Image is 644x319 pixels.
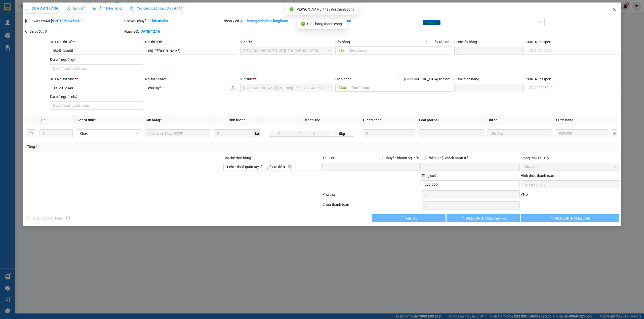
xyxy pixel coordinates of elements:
div: Nhân viên giao: [223,18,321,24]
span: Lấy tận nơi [430,39,452,45]
input: D [269,131,290,137]
span: kg [255,129,260,137]
span: Tên hàng [145,118,162,122]
span: 16:01:53 [DATE] [2,35,31,39]
span: close [612,7,616,11]
span: Tổng cước [422,174,438,178]
input: Ghi chú đơn hàng [223,163,321,171]
span: Giá trị hàng [363,118,382,122]
input: R [290,131,311,137]
span: VP Nhận [240,77,254,81]
input: Địa chỉ của người nhận [50,101,143,110]
span: Khác [80,130,138,137]
label: Cước lấy hàng [454,40,477,44]
span: edit [25,7,29,10]
input: Ghi Chú [488,129,552,137]
span: picture [93,7,96,10]
span: Phí thu hộ khách nhận trả [426,155,470,161]
span: 0kg [330,131,354,137]
input: C [311,131,330,137]
input: Cước giao hàng [454,84,524,92]
input: Dọc đường [349,84,452,92]
img: icon [130,7,134,11]
div: VP gửi [240,39,333,45]
th: Loại phụ phí [417,115,486,125]
span: loading [549,216,555,220]
span: info-circle [66,217,70,220]
span: loading [400,216,405,220]
span: Ảnh kiện hàng [93,6,122,10]
div: SĐT Người Nhận [50,76,143,82]
span: Giao hàng [335,77,351,81]
div: Phụ thu [322,192,421,200]
input: Địa chỉ của người gửi [50,64,143,72]
input: 0 [556,129,608,137]
span: SỬA ĐƠN HÀNG [25,6,59,10]
button: [PERSON_NAME] và In [521,214,619,222]
b: Tiêu chuẩn [150,19,168,23]
span: Chưa thu [524,163,616,171]
span: Định lượng [228,118,246,122]
input: Cước lấy hàng [454,47,524,55]
span: Cước hàng [556,118,573,122]
button: plus [612,129,617,137]
label: Hình thức thanh toán [521,174,554,178]
span: Thu Hộ [323,156,334,160]
span: Kích thước [303,118,320,122]
input: VD: Bàn, Ghế [145,129,210,137]
div: SĐT Người Gửi [50,39,143,45]
div: Trạng thái Thu Hộ [521,155,619,161]
div: [PERSON_NAME]: [25,18,123,24]
span: Lấy [335,46,347,55]
div: Chưa cước : [25,29,123,34]
span: Giao [335,84,349,92]
div: Người gửi [145,39,238,45]
b: [DATE] 12:16 [140,29,160,33]
span: Yêu cầu [405,216,418,221]
div: Ngày GD: [124,29,222,34]
span: check-circle [301,22,305,26]
span: Mã đơn: BXPN1208250006 [2,27,77,34]
b: 0 [45,29,47,33]
div: Địa chỉ người gửi [50,57,143,62]
button: [PERSON_NAME] thay đổi [447,214,520,222]
span: VND [521,192,528,196]
span: Yêu cầu xuất hóa đơn điện tử [130,6,183,10]
div: CMND/Passport [526,76,619,82]
span: Tại văn phòng [524,181,616,188]
div: Địa chỉ người nhận [50,94,143,99]
div: Tổng: 1 [27,144,248,149]
div: Người nhận [145,76,238,82]
b: hoangdinhphuc.longhoan [247,19,288,23]
span: Lịch sử [67,6,85,10]
span: CÔNG TY TNHH CHUYỂN PHÁT NHANH BẢO AN [44,11,92,20]
span: [PERSON_NAME] thay đổi [466,216,506,221]
button: Close [607,3,621,17]
div: CMND/Passport [526,39,619,45]
span: close [436,21,438,24]
div: Gói vận chuyển: [124,18,222,24]
span: clock-circle [67,7,70,10]
label: Cước giao hàng [454,77,479,81]
span: [PHONE_NUMBER] [2,11,38,20]
span: Khánh Hòa: VP Trung Tâm TP Nha Trang [243,84,330,92]
span: [GEOGRAPHIC_DATA] tận nơi [402,76,452,82]
span: [PERSON_NAME] thay đổi thành công [296,7,354,11]
b: HNTH0508250011 [53,19,83,23]
span: Lấy hàng [335,40,350,44]
strong: CSKH: [14,11,27,15]
button: Yêu cầu [372,214,446,222]
span: loading [460,216,466,220]
input: 0 [363,129,415,137]
span: Hà Nội: VP Tây Hồ [243,47,330,55]
span: user-add [231,86,235,90]
span: Chuyển khoản ng. gửi [383,155,421,161]
label: Ghi chú đơn hàng [223,156,251,160]
span: check-circle [290,7,294,11]
input: Dọc đường [347,46,452,55]
span: [PERSON_NAME] và In [555,216,590,221]
span: Đơn vị tính [77,118,96,122]
div: Cước rồi : [323,18,421,24]
th: Ghi chú [486,115,554,125]
span: SL [39,118,44,122]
